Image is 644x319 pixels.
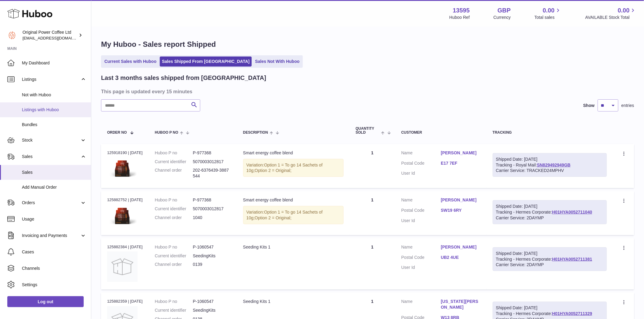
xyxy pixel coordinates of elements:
[22,122,86,128] span: Bundles
[155,131,178,135] span: Huboo P no
[247,163,323,173] span: Option 1 = To go 14 Sachets of 10g;
[401,160,441,168] dt: Postal Code
[101,74,266,82] h2: Last 3 months sales shipped from [GEOGRAPHIC_DATA]
[101,39,634,49] h1: My Huboo - Sales report Shipped
[253,57,302,67] a: Sales Not With Huboo
[401,197,441,204] dt: Name
[107,157,138,180] img: power-coffee-sachet-box-02.04.24.v2.png
[356,127,380,135] span: Quantity Sold
[193,253,231,259] dd: SeedingKits
[401,255,441,262] dt: Postal Code
[243,150,344,156] div: Smart energy coffee blend
[496,215,604,221] div: Carrier Service: 2DAYMP
[155,197,193,203] dt: Huboo P no
[350,238,395,290] td: 1
[193,197,231,203] dd: P-977368
[496,262,604,268] div: Carrier Service: 2DAYMP
[441,244,481,250] a: [PERSON_NAME]
[552,210,592,214] a: H01HYA0052711040
[193,167,231,179] dd: 202-6376439-3887544
[22,200,80,206] span: Orders
[537,163,571,167] a: SN829492949GB
[534,15,562,20] span: Total sales
[193,159,231,165] dd: 5070003012817
[22,137,80,143] span: Stock
[401,208,441,215] dt: Postal Code
[155,150,193,156] dt: Huboo P no
[107,131,127,135] span: Order No
[498,6,511,15] strong: GBP
[583,103,595,108] label: Show
[401,265,441,270] dt: User Id
[350,191,395,235] td: 1
[107,150,143,156] div: 125918190 | [DATE]
[496,305,604,311] div: Shipped Date: [DATE]
[22,92,86,98] span: Not with Huboo
[107,205,138,228] img: power-coffee-sachet-box-02.04.24.v2.png
[247,210,323,220] span: Option 1 = To go 14 Sachets of 10g;
[534,6,562,20] a: 0.00 Total sales
[22,282,86,288] span: Settings
[496,251,604,256] div: Shipped Date: [DATE]
[22,154,80,159] span: Sales
[441,255,481,260] a: UB2 4UE
[23,29,77,41] div: Original Power Coffee Ltd
[552,311,592,316] a: H01HYA0052711329
[22,170,86,175] span: Sales
[7,31,16,40] img: internalAdmin-13595@internal.huboo.com
[22,249,86,255] span: Cases
[193,215,231,221] dd: 1040
[621,103,634,108] span: entries
[618,6,630,15] span: 0.00
[496,204,604,209] div: Shipped Date: [DATE]
[441,208,481,213] a: SW19 6RY
[102,57,159,67] a: Current Sales with Huboo
[155,244,193,250] dt: Huboo P no
[401,244,441,252] dt: Name
[453,6,470,15] strong: 13595
[107,299,143,304] div: 125882359 | [DATE]
[243,206,344,224] div: Variation:
[101,88,633,95] h3: This page is updated every 15 minutes
[22,77,80,82] span: Listings
[401,218,441,224] dt: User Id
[155,159,193,165] dt: Current identifier
[243,159,344,177] div: Variation:
[155,215,193,221] dt: Channel order
[493,247,607,271] div: Tracking - Hermes Corporate:
[441,150,481,156] a: [PERSON_NAME]
[243,197,344,203] div: Smart energy coffee blend
[496,168,604,173] div: Carrier Service: TRACKED24MPHV
[107,244,143,250] div: 125882384 | [DATE]
[107,252,138,282] img: no-photo.jpg
[155,262,193,267] dt: Channel order
[160,57,252,67] a: Sales Shipped From [GEOGRAPHIC_DATA]
[493,200,607,224] div: Tracking - Hermes Corporate:
[494,15,511,20] div: Currency
[441,197,481,203] a: [PERSON_NAME]
[401,170,441,176] dt: User Id
[22,107,86,113] span: Listings with Huboo
[155,299,193,304] dt: Huboo P no
[493,131,607,135] div: Tracking
[255,168,292,173] span: Option 2 = Original;
[155,253,193,259] dt: Current identifier
[243,244,344,250] div: Seeding Kits 1
[350,144,395,188] td: 1
[401,150,441,157] dt: Name
[193,307,231,313] dd: SeedingKits
[401,131,481,135] div: Customer
[22,266,86,271] span: Channels
[441,299,481,310] a: [US_STATE][PERSON_NAME]
[22,216,86,222] span: Usage
[496,156,604,162] div: Shipped Date: [DATE]
[243,299,344,304] div: Seeding Kits 1
[193,299,231,304] dd: P-1060547
[193,206,231,212] dd: 5070003012817
[193,244,231,250] dd: P-1060547
[441,160,481,166] a: E17 7EF
[155,167,193,179] dt: Channel order
[243,131,268,135] span: Description
[107,197,143,203] div: 125882752 | [DATE]
[193,150,231,156] dd: P-977368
